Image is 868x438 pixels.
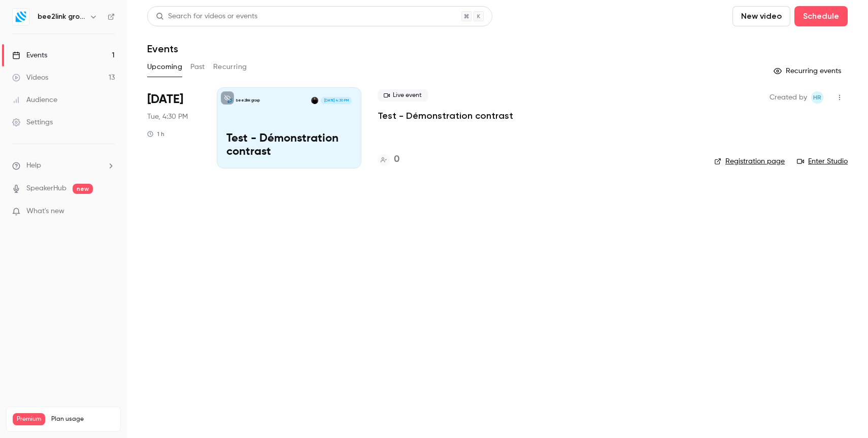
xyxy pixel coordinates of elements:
[147,59,182,75] button: Upcoming
[12,50,47,60] div: Events
[732,6,790,26] button: New video
[147,112,188,122] span: Tue, 4:30 PM
[26,183,66,194] a: SpeakerHub
[217,87,361,169] a: Test - Démonstration contrast bee2link groupXavier Cotelle[DATE] 4:30 PMTest - Démonstration cont...
[794,6,848,26] button: Schedule
[378,153,399,166] a: 0
[797,156,848,166] a: Enter Studio
[394,153,399,166] h4: 0
[378,110,513,122] a: Test - Démonstration contrast
[26,206,64,217] span: What's new
[226,132,352,159] p: Test - Démonstration contrast
[26,160,41,171] span: Help
[236,98,260,103] p: bee2link group
[813,91,821,104] span: HR
[12,73,48,83] div: Videos
[714,156,785,166] a: Registration page
[311,97,318,104] img: Xavier Cotelle
[12,95,57,105] div: Audience
[147,130,164,138] div: 1 h
[103,207,115,216] iframe: Noticeable Trigger
[378,89,428,102] span: Live event
[51,415,114,423] span: Plan usage
[213,59,247,75] button: Recurring
[770,91,807,104] span: Created by
[13,9,29,25] img: bee2link group
[73,184,93,194] span: new
[147,43,178,55] h1: Events
[769,63,848,79] button: Recurring events
[38,12,85,22] h6: bee2link group
[811,91,823,104] span: Haizia ROUAG
[147,91,183,108] span: [DATE]
[147,87,201,169] div: Sep 30 Tue, 4:30 PM (Europe/Paris)
[321,97,351,104] span: [DATE] 4:30 PM
[13,413,45,425] span: Premium
[12,160,115,171] li: help-dropdown-opener
[12,117,53,127] div: Settings
[190,59,205,75] button: Past
[156,11,257,22] div: Search for videos or events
